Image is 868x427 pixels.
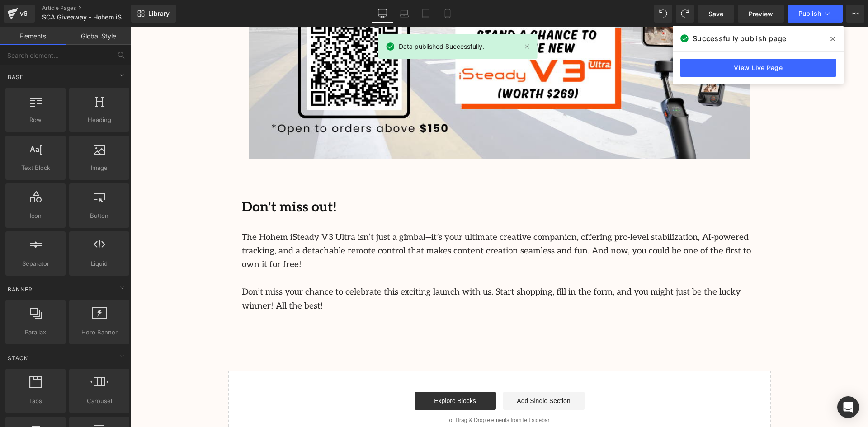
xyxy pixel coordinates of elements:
[111,258,627,286] p: Don’t miss your chance to celebrate this exciting launch with us. Start shopping, fill in the for...
[8,115,63,125] span: Row
[42,14,129,21] span: SCA Giveaway - Hohem iSteady V3 Ultra
[708,9,723,19] span: Save
[846,5,864,23] button: More
[72,115,127,125] span: Heading
[8,396,63,406] span: Tabs
[148,9,170,18] span: Library
[72,396,127,406] span: Carousel
[749,9,773,19] span: Preview
[372,5,393,23] a: Desktop
[680,59,836,77] a: View Live Page
[399,42,484,52] span: Data published Successfully.
[72,259,127,268] span: Liquid
[8,328,63,337] span: Parallax
[788,5,843,23] button: Publish
[7,285,33,294] span: Banner
[18,8,29,19] div: v6
[7,73,24,81] span: Base
[131,5,176,23] a: New Library
[415,5,437,23] a: Tablet
[676,5,694,23] button: Redo
[654,5,672,23] button: Undo
[112,390,626,396] p: or Drag & Drop elements from left sidebar
[393,5,415,23] a: Laptop
[111,204,627,245] p: The Hohem iSteady V3 Ultra isn’t just a gimbal—it’s your ultimate creative companion, offering pr...
[42,5,146,12] a: Article Pages
[111,172,206,188] b: Don't miss out!
[72,163,127,173] span: Image
[738,5,784,23] a: Preview
[72,328,127,337] span: Hero Banner
[8,259,63,268] span: Separator
[373,365,454,383] a: Add Single Section
[284,365,365,383] a: Explore Blocks
[4,5,35,23] a: v6
[437,5,458,23] a: Mobile
[7,354,29,362] span: Stack
[8,163,63,173] span: Text Block
[693,33,786,44] span: Successfully publish page
[8,211,63,221] span: Icon
[66,27,131,45] a: Global Style
[72,211,127,221] span: Button
[798,10,821,17] span: Publish
[837,396,859,418] div: Open Intercom Messenger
